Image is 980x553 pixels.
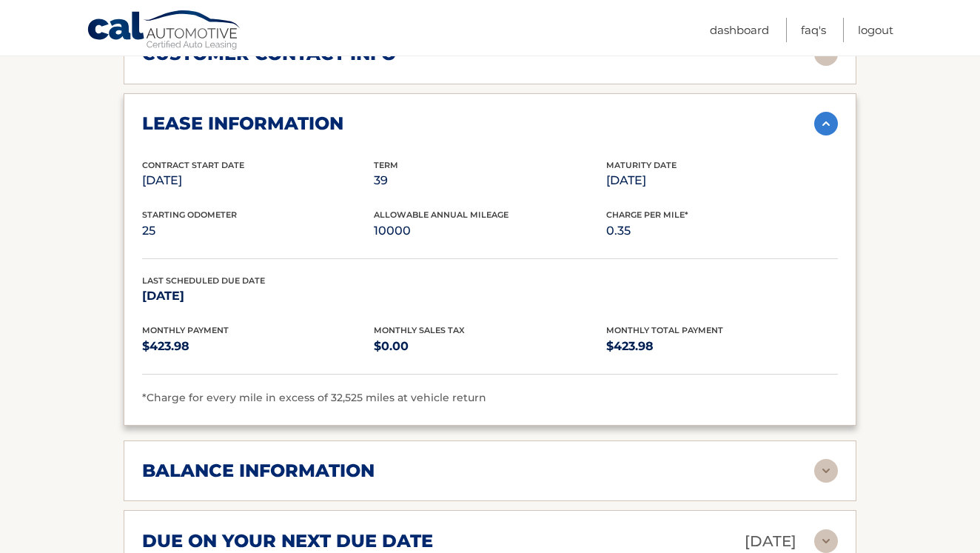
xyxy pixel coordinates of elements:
[374,325,465,335] span: Monthly Sales Tax
[606,160,677,170] span: Maturity Date
[374,221,605,241] p: 10000
[374,336,605,357] p: $0.00
[801,18,826,42] a: FAQ's
[142,336,374,357] p: $423.98
[374,210,509,220] span: Allowable Annual Mileage
[374,170,605,191] p: 39
[142,530,433,552] h2: due on your next due date
[142,460,375,482] h2: balance information
[142,210,237,220] span: Starting Odometer
[606,336,838,357] p: $423.98
[814,112,838,135] img: accordion-active.svg
[606,325,723,335] span: Monthly Total Payment
[87,10,242,53] a: Cal Automotive
[142,325,229,335] span: Monthly Payment
[606,170,838,191] p: [DATE]
[606,210,688,220] span: Charge Per Mile*
[374,160,398,170] span: Term
[142,170,374,191] p: [DATE]
[142,275,265,286] span: Last Scheduled Due Date
[814,459,838,483] img: accordion-rest.svg
[142,391,486,404] span: *Charge for every mile in excess of 32,525 miles at vehicle return
[814,529,838,553] img: accordion-rest.svg
[142,113,343,135] h2: lease information
[142,160,244,170] span: Contract Start Date
[858,18,893,42] a: Logout
[142,286,374,306] p: [DATE]
[606,221,838,241] p: 0.35
[142,221,374,241] p: 25
[710,18,769,42] a: Dashboard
